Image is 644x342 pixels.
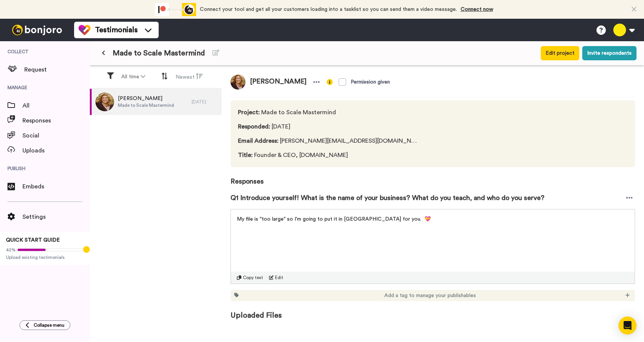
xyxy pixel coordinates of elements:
span: All [22,101,90,110]
span: Responded : [238,124,270,130]
span: [DATE] [238,122,418,131]
span: Made to Scale Mastermind [113,48,205,58]
span: [PERSON_NAME] [245,75,311,90]
img: info-yellow.svg [327,79,333,85]
span: Copy text [243,275,263,281]
button: Collapse menu [19,320,70,330]
a: [PERSON_NAME]Made to Scale Mastermind[DATE] [90,89,222,115]
span: Q1 Introduce yourself! What is the name of your business? What do you teach, and who do you serve? [231,193,544,203]
span: Email Address : [238,138,278,144]
span: Embeds [22,182,90,191]
span: Upload existing testimonials [6,254,84,260]
span: QUICK START GUIDE [6,237,60,243]
div: Permission given [351,78,390,86]
button: All time [117,70,150,84]
span: Connect your tool and get all your customers loading into a tasklist so you can send them a video... [200,7,457,12]
img: cb53e932-f1cd-47ef-8942-017765640c00.jpeg [231,75,245,90]
button: Invite respondents [582,46,637,60]
span: Settings [22,212,90,221]
span: Made to Scale Mastermind [118,102,174,108]
button: Newest [171,70,207,84]
span: Founder & CEO, [DOMAIN_NAME] [238,151,418,160]
span: Social [22,131,90,140]
span: Responses [22,116,90,125]
span: Title : [238,152,253,158]
span: Made to Scale Mastermind [238,108,418,117]
span: Responses [231,167,635,187]
span: Add a tag to manage your publishables [384,292,476,299]
span: Edit [275,275,283,281]
span: Request [24,65,90,74]
span: Uploaded Files [231,301,635,321]
span: Testimonials [95,25,138,35]
div: Tooltip anchor [83,246,90,253]
div: [DATE] [192,99,218,105]
span: [PERSON_NAME][EMAIL_ADDRESS][DOMAIN_NAME] [238,136,418,145]
div: animation [155,3,196,16]
span: Profile photo [282,324,318,333]
a: Connect now [461,7,493,12]
div: Open Intercom Messenger [619,317,637,335]
img: cb53e932-f1cd-47ef-8942-017765640c00.jpeg [95,93,114,111]
span: Collapse menu [34,322,64,328]
span: 42% [6,247,16,253]
span: Project : [238,109,260,115]
img: bj-logo-header-white.svg [9,25,65,35]
span: My file is "too large" so I'm going to put it in [GEOGRAPHIC_DATA] for you. 💝 [237,217,431,222]
span: [PERSON_NAME] [118,95,174,102]
span: Uploads [22,146,90,155]
img: tm-color.svg [79,24,91,36]
button: Edit project [541,46,579,60]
